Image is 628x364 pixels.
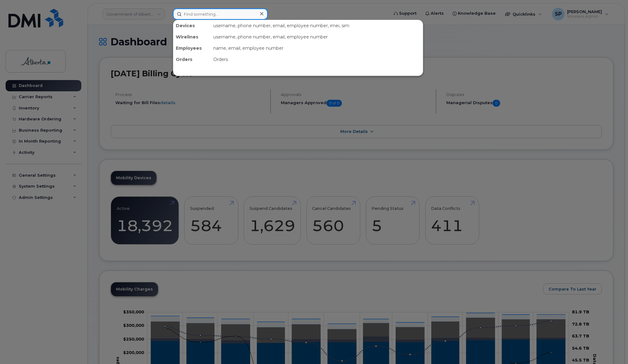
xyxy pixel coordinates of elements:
div: username, phone number, email, employee number, imei, sim [211,20,423,31]
div: Orders [211,54,423,65]
div: username, phone number, email, employee number [211,31,423,43]
div: Orders [173,54,211,65]
div: Employees [173,43,211,54]
div: name, email, employee number [211,43,423,54]
div: Wirelines [173,31,211,43]
div: Devices [173,20,211,31]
